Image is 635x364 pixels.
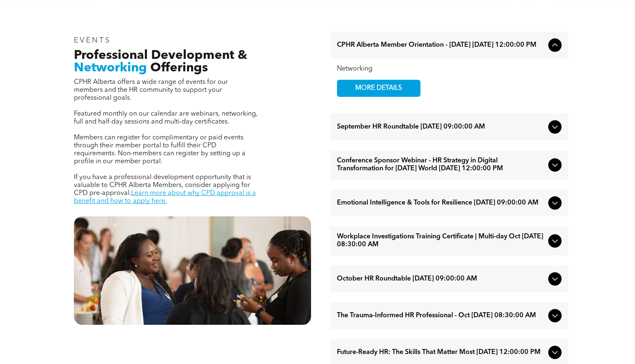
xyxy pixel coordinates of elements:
span: CPHR Alberta offers a wide range of events for our members and the HR community to support your p... [74,79,228,101]
span: September HR Roundtable [DATE] 09:00:00 AM [337,123,545,131]
span: The Trauma-Informed HR Professional - Oct [DATE] 08:30:00 AM [337,312,545,320]
span: EVENTS [74,37,111,44]
span: Future-Ready HR: The Skills That Matter Most [DATE] 12:00:00 PM [337,349,545,356]
div: Networking [337,65,562,73]
span: CPHR Alberta Member Orientation - [DATE] [DATE] 12:00:00 PM [337,41,545,49]
a: Learn more about why CPD approval is a benefit and how to apply here. [74,190,256,205]
span: Featured monthly on our calendar are webinars, networking, full and half-day sessions and multi-d... [74,111,258,125]
span: If you have a professional development opportunity that is valuable to CPHR Alberta Members, cons... [74,174,251,197]
span: Members can register for complimentary or paid events through their member portal to fulfill thei... [74,134,245,165]
a: MORE DETAILS [337,80,420,97]
span: Conference Sponsor Webinar - HR Strategy in Digital Transformation for [DATE] World [DATE] 12:00:... [337,157,545,173]
span: October HR Roundtable [DATE] 09:00:00 AM [337,275,545,283]
span: MORE DETAILS [346,80,412,96]
span: Offerings [150,62,208,74]
span: Workplace Investigations Training Certificate | Multi-day Oct [DATE] 08:30:00 AM [337,233,545,249]
span: Professional Development & [74,49,247,62]
span: Emotional Intelligence & Tools for Resilience [DATE] 09:00:00 AM [337,199,545,207]
span: Networking [74,62,147,74]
